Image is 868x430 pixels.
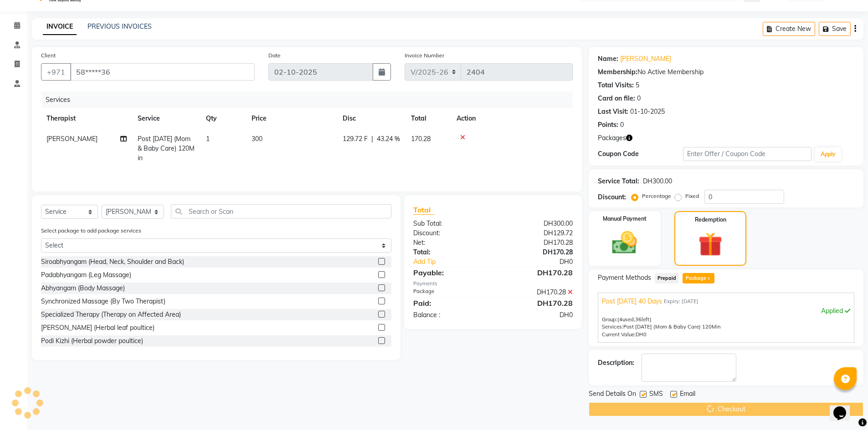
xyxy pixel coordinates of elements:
[664,298,699,305] span: Expiry: [DATE]
[598,358,634,368] div: Description:
[630,107,665,116] div: 01-10-2025
[406,238,493,248] div: Net:
[493,248,580,257] div: DH170.28
[603,215,647,223] label: Manual Payment
[598,67,637,77] div: Membership:
[406,298,493,309] div: Paid:
[602,297,662,306] span: Post [DATE] 40 Days
[42,91,580,108] div: Services
[598,120,618,130] div: Points:
[691,229,730,259] img: _gift.svg
[623,324,721,330] span: Post [DATE] (Mom & Baby Care) 120Min
[598,149,683,159] div: Coupon Code
[41,257,184,267] div: Siroabhyangam (Head, Neck, Shoulder and Back)
[132,108,200,129] th: Service
[406,108,451,129] th: Total
[602,324,623,330] span: Services:
[655,273,679,283] span: Prepaid
[343,134,368,144] span: 129.72 F
[451,108,573,129] th: Action
[602,316,617,323] span: Group:
[406,310,493,320] div: Balance :
[636,81,639,90] div: 5
[337,108,406,129] th: Disc
[252,135,262,143] span: 300
[635,316,642,323] span: 36
[406,267,493,278] div: Payable:
[70,63,255,81] input: Search by Name/Mobile/Email/Code
[649,389,663,400] span: SMS
[493,238,580,248] div: DH170.28
[246,108,337,129] th: Price
[377,134,400,144] span: 43.24 %
[46,135,98,143] span: [PERSON_NAME]
[598,54,618,64] div: Name:
[41,51,56,60] label: Client
[763,22,815,36] button: Create New
[138,135,195,162] span: Post [DATE] (Mom & Baby Care) 120Min
[41,63,71,81] button: +971
[405,51,444,60] label: Invoice Number
[41,310,181,319] div: Specialized Therapy (Therapy on Affected Area)
[493,310,580,320] div: DH0
[602,331,636,338] span: Current Value:
[41,297,165,306] div: Synchronized Massage (By Two Therapist)
[819,22,851,36] button: Save
[643,177,672,186] div: DH300.00
[413,280,572,288] div: Payments
[371,134,373,144] span: |
[706,276,711,282] span: 1
[683,273,714,283] span: Package
[200,108,246,129] th: Qty
[598,94,635,103] div: Card on file:
[41,108,132,129] th: Therapist
[815,147,841,161] button: Apply
[41,336,143,346] div: Podi Kizhi (Herbal powder poultice)
[406,219,493,228] div: Sub Total:
[683,147,812,161] input: Enter Offer / Coupon Code
[41,323,154,333] div: [PERSON_NAME] (Herbal leaf poultice)
[493,219,580,228] div: DH300.00
[41,270,131,280] div: Padabhyangam (Leg Massage)
[493,228,580,238] div: DH129.72
[171,204,391,218] input: Search or Scan
[206,135,210,143] span: 1
[598,133,626,143] span: Packages
[406,228,493,238] div: Discount:
[598,81,634,90] div: Total Visits:
[493,288,580,297] div: DH170.28
[406,248,493,257] div: Total:
[411,135,431,143] span: 170.28
[508,257,580,267] div: DH0
[598,177,639,186] div: Service Total:
[413,205,434,215] span: Total
[680,389,695,400] span: Email
[598,192,626,202] div: Discount:
[598,273,651,283] span: Payment Methods
[493,298,580,309] div: DH170.28
[830,394,859,421] iframe: chat widget
[642,192,671,200] label: Percentage
[637,94,641,103] div: 0
[493,267,580,278] div: DH170.28
[43,19,77,35] a: INVOICE
[87,22,152,30] a: PREVIOUS INVOICES
[617,316,652,323] span: used, left)
[695,216,726,224] label: Redemption
[268,51,281,60] label: Date
[617,316,622,323] span: (4
[406,288,493,297] div: Package
[41,227,141,235] label: Select package to add package services
[620,120,624,130] div: 0
[620,54,671,64] a: [PERSON_NAME]
[602,306,850,316] div: Applied
[41,283,125,293] div: Abhyangam (Body Massage)
[604,228,645,257] img: _cash.svg
[598,107,628,116] div: Last Visit:
[598,67,854,77] div: No Active Membership
[589,389,636,400] span: Send Details On
[685,192,699,200] label: Fixed
[406,257,507,267] a: Add Tip
[636,331,647,338] span: DH0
